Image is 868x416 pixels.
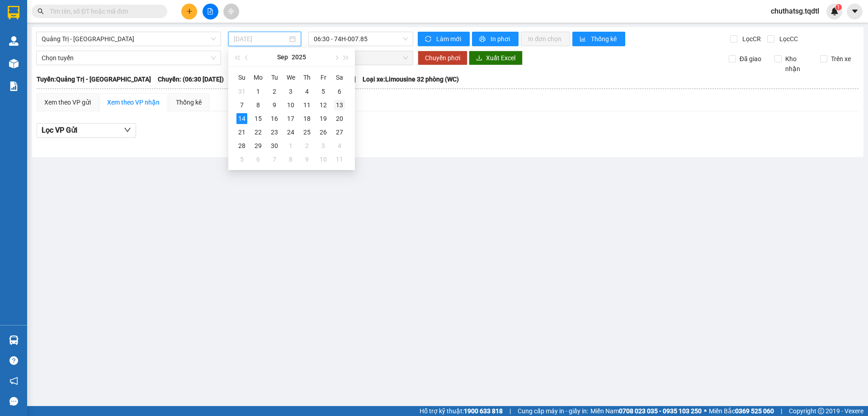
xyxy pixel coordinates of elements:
[314,32,408,46] span: 06:30 - 74H-007.85
[124,126,131,134] span: down
[299,70,315,85] th: Th
[292,48,306,66] button: 2025
[302,127,312,138] div: 25
[9,377,18,385] span: notification
[250,112,266,125] td: 2025-09-15
[253,86,264,97] div: 1
[285,113,296,124] div: 17
[253,140,264,151] div: 29
[234,112,250,125] td: 2025-09-14
[315,125,331,139] td: 2025-09-26
[521,32,570,46] button: In đơn chọn
[236,100,247,110] div: 7
[776,34,799,44] span: Lọc CC
[283,112,299,125] td: 2025-09-17
[580,36,587,43] span: bar-chart
[266,139,283,153] td: 2025-09-30
[736,54,765,64] span: Đã giao
[266,85,283,98] td: 2025-09-02
[299,112,315,125] td: 2025-09-18
[331,85,348,98] td: 2025-09-06
[331,139,348,153] td: 2025-10-04
[491,34,511,44] span: In phơi
[223,4,239,19] button: aim
[236,154,247,165] div: 5
[331,153,348,166] td: 2025-10-11
[37,123,136,138] button: Lọc VP Gửi
[735,407,774,415] strong: 0369 525 060
[9,36,19,46] img: warehouse-icon
[318,86,329,97] div: 5
[176,97,202,107] div: Thống kê
[269,86,280,97] div: 2
[830,7,839,15] img: icon-new-feature
[837,4,840,10] span: 1
[236,127,247,138] div: 21
[9,356,18,365] span: question-circle
[42,124,77,136] span: Lọc VP Gửi
[315,139,331,153] td: 2025-10-03
[253,154,264,165] div: 6
[253,127,264,138] div: 22
[302,86,312,97] div: 4
[334,86,345,97] div: 6
[283,98,299,112] td: 2025-09-10
[590,406,702,416] span: Miền Nam
[250,70,266,85] th: Mo
[9,81,19,91] img: solution-icon
[334,100,345,110] div: 13
[299,125,315,139] td: 2025-09-25
[285,86,296,97] div: 3
[709,406,774,416] span: Miền Bắc
[283,139,299,153] td: 2025-10-01
[418,51,467,65] button: Chuyển phơi
[425,36,433,43] span: sync
[331,98,348,112] td: 2025-09-13
[518,406,588,416] span: Cung cấp máy in - giấy in:
[827,54,854,64] span: Trên xe
[250,153,266,166] td: 2025-10-06
[266,112,283,125] td: 2025-09-16
[739,34,762,44] span: Lọc CR
[236,140,247,151] div: 28
[572,32,625,46] button: bar-chartThống kê
[302,154,312,165] div: 9
[704,409,707,413] span: ⚪️
[269,100,280,110] div: 9
[619,407,702,415] strong: 0708 023 035 - 0935 103 250
[299,98,315,112] td: 2025-09-11
[266,70,283,85] th: Tu
[37,76,151,83] b: Tuyến: Quảng Trị - [GEOGRAPHIC_DATA]
[315,70,331,85] th: Fr
[203,4,218,19] button: file-add
[318,154,329,165] div: 10
[234,153,250,166] td: 2025-10-05
[283,125,299,139] td: 2025-09-24
[9,397,18,406] span: message
[269,113,280,124] div: 16
[331,70,348,85] th: Sa
[234,85,250,98] td: 2025-08-31
[207,8,213,14] span: file-add
[50,6,156,16] input: Tìm tên, số ĐT hoặc mã đơn
[285,100,296,110] div: 10
[234,70,250,85] th: Su
[334,140,345,151] div: 4
[236,86,247,97] div: 31
[299,153,315,166] td: 2025-10-09
[818,408,824,414] span: copyright
[250,98,266,112] td: 2025-09-08
[847,4,863,19] button: caret-down
[9,59,19,68] img: warehouse-icon
[334,113,345,124] div: 20
[269,154,280,165] div: 7
[107,97,160,107] div: Xem theo VP nhận
[318,127,329,138] div: 26
[250,125,266,139] td: 2025-09-22
[299,139,315,153] td: 2025-10-02
[250,85,266,98] td: 2025-09-01
[266,125,283,139] td: 2025-09-23
[42,51,216,65] span: Chọn tuyến
[315,98,331,112] td: 2025-09-12
[302,140,312,151] div: 2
